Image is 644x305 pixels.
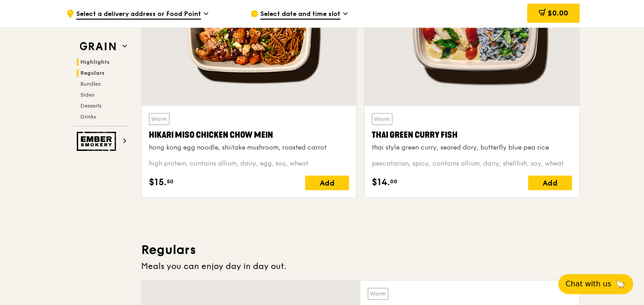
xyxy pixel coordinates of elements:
[77,38,119,55] img: Grain web logo
[305,176,349,190] div: Add
[372,129,572,141] div: Thai Green Curry Fish
[372,143,572,152] div: thai style green curry, seared dory, butterfly blue pea rice
[76,10,201,20] span: Select a delivery address or Food Point
[167,178,174,185] span: 50
[372,176,390,189] span: $14.
[149,159,349,168] div: high protein, contains allium, dairy, egg, soy, wheat
[260,10,340,20] span: Select date and time slot
[141,242,580,258] h3: Regulars
[615,279,626,289] span: 🦙
[80,103,101,109] span: Desserts
[548,9,568,17] span: $0.00
[149,176,167,189] span: $15.
[565,279,611,289] span: Chat with us
[149,143,349,152] div: hong kong egg noodle, shiitake mushroom, roasted carrot
[149,129,349,141] div: Hikari Miso Chicken Chow Mein
[80,70,105,76] span: Regulars
[80,81,100,87] span: Bundles
[77,132,119,151] img: Ember Smokery web logo
[372,113,392,125] div: Warm
[149,113,169,125] div: Warm
[390,178,397,185] span: 00
[372,159,572,168] div: pescatarian, spicy, contains allium, dairy, shellfish, soy, wheat
[80,59,110,65] span: Highlights
[80,92,94,98] span: Sides
[368,288,388,300] div: Warm
[80,114,96,120] span: Drinks
[528,176,572,190] div: Add
[141,260,580,273] div: Meals you can enjoy day in day out.
[558,274,633,294] button: Chat with us🦙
